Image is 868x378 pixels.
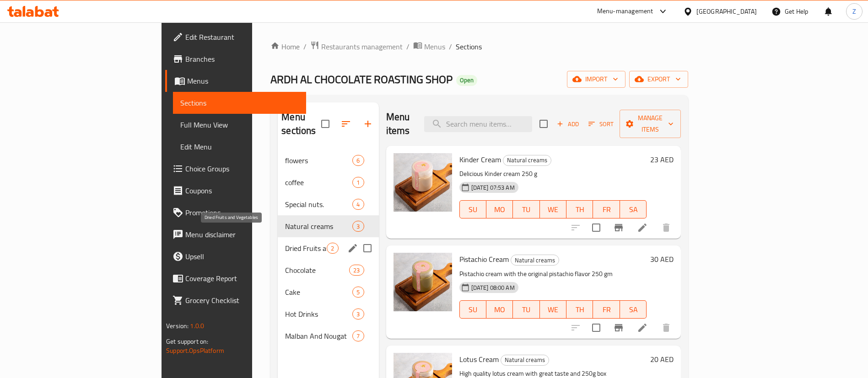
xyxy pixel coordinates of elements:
[321,41,403,52] span: Restaurants management
[310,41,403,53] a: Restaurants management
[165,224,307,245] a: Menu disclaimer
[346,241,360,255] button: edit
[597,203,616,216] span: FR
[424,41,445,52] span: Menus
[285,265,349,276] span: Chocolate
[586,117,616,131] button: Sort
[185,163,299,174] span: Choice Groups
[165,245,307,267] a: Upsell
[587,318,606,337] span: Select to update
[406,41,410,52] li: /
[185,53,299,64] span: Branches
[190,320,204,332] span: 1.0.0
[501,355,549,365] span: Natural creams
[501,355,549,366] div: Natural creams
[650,353,674,366] h6: 20 AED
[185,251,299,262] span: Upsell
[285,287,352,298] span: Cake
[278,146,378,351] nav: Menu sections
[350,266,363,275] span: 23
[503,155,551,166] div: Natural creams
[597,303,616,316] span: FR
[173,136,307,158] a: Edit Menu
[636,74,681,85] span: export
[278,259,378,281] div: Chocolate23
[627,112,674,135] span: Manage items
[650,253,674,266] h6: 30 AED
[335,113,357,135] span: Sort sections
[278,281,378,303] div: Cake5
[624,303,643,316] span: SA
[357,113,379,135] button: Add section
[553,117,582,131] button: Add
[588,119,614,129] span: Sort
[486,200,513,218] button: MO
[517,303,536,316] span: TU
[567,71,625,88] button: import
[459,268,647,280] p: Pistachio cream with the original pistachio flavor 250 gm
[394,153,452,212] img: Kinder Cream
[285,309,352,319] span: Hot Drinks
[582,117,620,131] span: Sort items
[353,178,363,187] span: 1
[349,265,364,276] div: items
[185,273,299,284] span: Coverage Report
[187,75,299,86] span: Menus
[285,177,352,188] div: coffee
[555,119,580,129] span: Add
[352,287,364,298] div: items
[353,156,363,165] span: 6
[353,332,363,341] span: 7
[468,283,518,292] span: [DATE] 08:00 AM
[593,200,620,218] button: FR
[456,75,477,86] div: Open
[655,317,677,339] button: delete
[608,317,630,339] button: Branch-specific-item
[285,199,352,210] span: Special nuts.
[513,300,539,319] button: TU
[165,158,307,180] a: Choice Groups
[285,155,352,166] span: flowers
[165,289,307,311] a: Grocery Checklist
[353,222,363,231] span: 3
[165,202,307,224] a: Promotions
[278,171,378,193] div: coffee1
[544,203,563,216] span: WE
[464,303,483,316] span: SU
[593,300,620,319] button: FR
[285,221,352,232] div: Natural creams
[278,149,378,171] div: flowers6
[352,155,364,166] div: items
[278,303,378,325] div: Hot Drinks3
[544,303,563,316] span: WE
[352,309,364,319] div: items
[185,185,299,196] span: Coupons
[394,253,452,311] img: Pistachio Cream
[624,203,643,216] span: SA
[285,330,352,341] span: Malban And Nougat
[852,6,856,16] span: Z
[424,116,532,132] input: search
[468,183,518,192] span: [DATE] 07:53 AM
[459,252,509,266] span: Pistachio Cream
[503,155,551,165] span: Natural creams
[553,117,582,131] span: Add item
[517,203,536,216] span: TU
[486,300,513,319] button: MO
[185,32,299,43] span: Edit Restaurant
[629,71,688,88] button: export
[570,303,589,316] span: TH
[166,345,224,357] a: Support.OpsPlatform
[278,325,378,347] div: Malban And Nougat7
[511,255,559,266] div: Natural creams
[316,114,335,133] span: Select all sections
[166,335,208,347] span: Get support on:
[620,110,681,138] button: Manage items
[620,200,647,218] button: SA
[566,200,593,218] button: TH
[637,322,648,333] a: Edit menu item
[637,222,648,233] a: Edit menu item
